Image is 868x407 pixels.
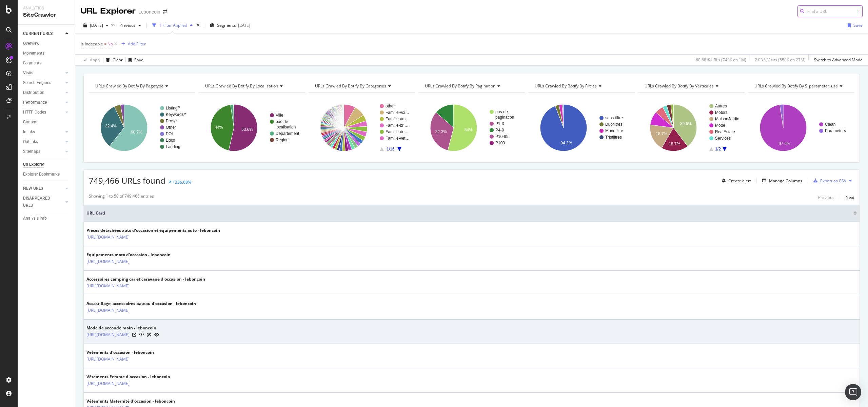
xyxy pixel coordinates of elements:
[23,5,70,11] div: Analytics
[845,20,863,31] button: Save
[166,112,186,117] text: Keywords/*
[386,117,410,121] text: Famille-am…
[418,98,525,157] svg: A chart.
[81,20,111,31] button: [DATE]
[138,8,160,15] div: Leboncoin
[23,119,70,126] a: Content
[23,30,53,37] div: CURRENT URLS
[204,81,299,91] h4: URLs Crawled By Botify By localisation
[23,40,39,47] div: Overview
[94,81,189,91] h4: URLs Crawled By Botify By pagetype
[86,227,220,233] div: Pièces détachées auto d'occasion et équipements auto - leboncoin
[435,129,447,134] text: 32.3%
[166,119,177,123] text: Pros/*
[23,50,44,57] div: Movements
[759,177,802,185] button: Manage Columns
[166,131,173,136] text: POI
[119,40,146,48] button: Add Filter
[495,115,514,120] text: pagination
[241,127,253,132] text: 53.6%
[495,134,509,139] text: P10-99
[797,5,863,17] input: Find a URL
[23,69,63,77] a: Visits
[696,57,746,63] div: 60.68 % URLs ( 749K on 1M )
[560,141,572,145] text: 94.2%
[23,128,35,136] div: Inlinks
[423,81,519,91] h4: URLs Crawled By Botify By pagination
[207,20,253,31] button: Segments[DATE]
[86,283,130,289] a: [URL][DOMAIN_NAME]
[811,55,863,65] button: Switch to Advanced Mode
[818,193,834,201] button: Previous
[86,356,130,363] a: [URL][DOMAIN_NAME]
[23,89,63,96] a: Distribution
[755,57,806,63] div: 2.03 % Visits ( 550K on 27M )
[643,81,738,91] h4: URLs Crawled By Botify By verticales
[533,81,629,91] h4: URLs Crawled By Botify By filtres
[159,22,187,28] div: 1 Filter Applied
[81,41,103,47] span: Is Indexable
[846,193,854,201] button: Next
[495,128,504,133] text: P4-9
[104,41,106,47] span: =
[495,121,504,126] text: P1-3
[811,175,846,186] button: Export as CSV
[154,331,159,338] a: URL Inspection
[23,109,46,116] div: HTTP Codes
[715,117,739,121] text: MaisonJardin
[166,138,175,143] text: Edito
[276,138,289,142] text: Region
[638,98,745,157] svg: A chart.
[778,141,790,146] text: 97.6%
[23,119,38,126] div: Content
[147,331,152,338] a: AI Url Details
[86,234,130,241] a: [URL][DOMAIN_NAME]
[23,161,44,168] div: Url Explorer
[715,110,728,115] text: Motors
[86,276,205,282] div: Accessoires camping car et caravane d'occasion - leboncoin
[754,83,838,89] span: URLs Crawled By Botify By s_parameter_use
[215,125,223,130] text: 44%
[131,130,142,135] text: 60.7%
[86,252,171,258] div: Equipements moto d'occasion - leboncoin
[134,57,143,63] div: Save
[150,20,195,31] button: 1 Filter Applied
[86,325,159,331] div: Mode de seconde main - leboncoin
[386,136,410,141] text: Famille-vet…
[728,178,751,184] div: Create alert
[465,127,473,132] text: 54%
[132,333,136,337] a: Visit Online Page
[680,121,692,126] text: 39.6%
[23,148,63,155] a: Sitemaps
[90,22,103,28] span: 2025 Sep. 23rd
[86,331,130,338] a: [URL][DOMAIN_NAME]
[126,55,143,65] button: Save
[276,113,283,118] text: Ville
[139,332,144,337] button: View HTML Source
[23,60,41,67] div: Segments
[715,136,731,141] text: Services
[23,195,57,209] div: DISAPPEARED URLS
[23,185,63,192] a: NEW URLS
[89,175,165,186] span: 749,466 URLs found
[173,179,191,185] div: +336.08%
[163,9,167,14] div: arrow-right-arrow-left
[748,98,854,157] svg: A chart.
[715,147,721,151] text: 1/2
[166,106,180,110] text: Listing/*
[86,398,175,404] div: Vêtements Maternité d'occasion - leboncoin
[669,142,680,146] text: 18.7%
[166,144,180,149] text: Landing
[605,135,622,140] text: Triofiltres
[86,301,196,307] div: Accastillage, accessoires bateau d'occasion - leboncoin
[769,178,802,184] div: Manage Columns
[107,39,113,49] span: No
[753,81,848,91] h4: URLs Crawled By Botify By s_parameter_use
[276,125,296,129] text: localisation
[105,124,117,128] text: 32.4%
[23,79,63,86] a: Search Engines
[715,123,725,128] text: Mode
[86,210,852,216] span: URL Card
